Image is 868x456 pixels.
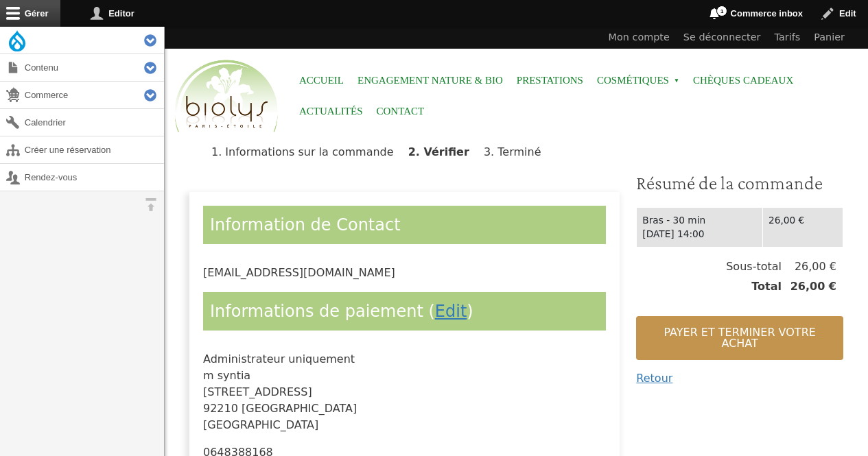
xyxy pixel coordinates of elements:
li: Terminé [484,145,552,158]
a: Engagement Nature & Bio [357,65,503,96]
span: [GEOGRAPHIC_DATA] [242,402,357,415]
h3: Résumé de la commande [636,171,843,195]
span: 26,00 € [782,278,836,295]
a: Accueil [299,65,344,96]
button: Orientation horizontale [137,191,164,218]
span: Cosmétiques [597,65,679,96]
div: [EMAIL_ADDRESS][DOMAIN_NAME] [203,265,606,281]
span: syntia [218,369,250,382]
span: Informations de paiement ( ) [210,302,473,321]
header: Entête du site [165,27,868,144]
li: Vérifier [408,145,480,158]
img: Accueil [172,58,281,136]
span: [STREET_ADDRESS] [203,385,312,398]
a: Mon compte [602,27,677,49]
span: 92210 [203,402,238,415]
a: Actualités [299,96,363,127]
button: Payer et terminer votre achat [636,316,843,360]
span: 26,00 € [782,259,836,275]
time: [DATE] 14:00 [642,228,704,239]
span: m [203,369,214,382]
span: 1 [716,5,727,16]
span: Sous-total [726,259,782,275]
div: Bras - 30 min [642,213,757,228]
a: Edit [435,302,467,321]
a: Tarifs [768,27,808,49]
a: Prestations [517,65,583,96]
span: Total [751,278,782,295]
li: Informations sur la commande [211,145,405,158]
span: Information de Contact [210,215,401,235]
span: [GEOGRAPHIC_DATA] [203,418,318,431]
a: Chèques cadeaux [693,65,793,96]
td: 26,00 € [763,207,843,247]
a: Se déconnecter [677,27,768,49]
a: Panier [807,27,852,49]
a: Retour [636,372,672,385]
a: Contact [377,96,425,127]
span: » [674,78,679,84]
